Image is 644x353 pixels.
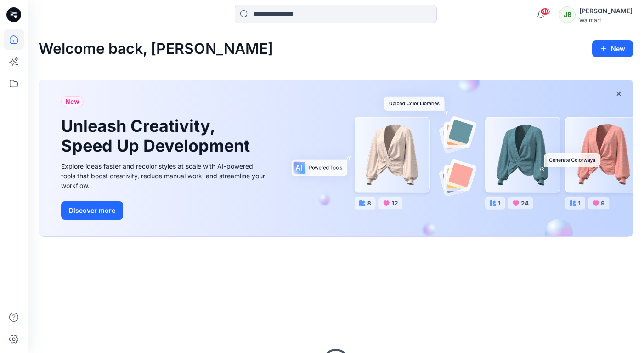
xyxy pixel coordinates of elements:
[61,161,268,190] div: Explore ideas faster and recolor styles at scale with AI-powered tools that boost creativity, red...
[579,6,633,17] div: [PERSON_NAME]
[39,40,273,57] h2: Welcome back, [PERSON_NAME]
[559,6,576,23] div: JB
[579,17,633,23] div: Walmart
[540,8,550,15] span: 40
[592,40,633,57] button: New
[61,116,254,156] h1: Unleash Creativity, Speed Up Development
[61,201,268,220] a: Discover more
[65,96,79,107] span: New
[61,201,123,220] button: Discover more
